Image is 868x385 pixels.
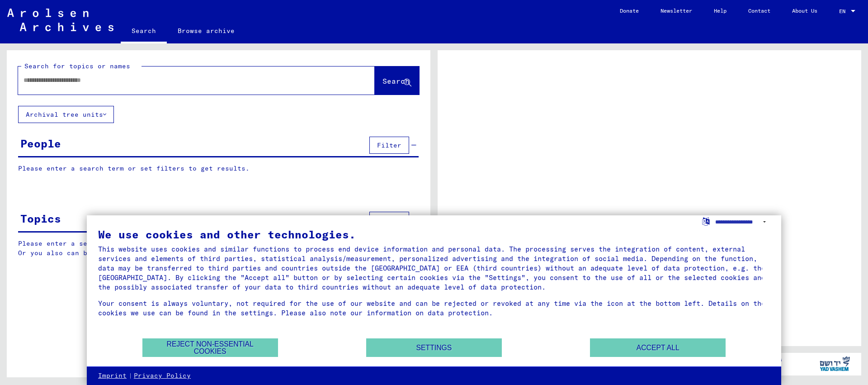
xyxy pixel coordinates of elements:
button: Search [375,67,419,95]
button: Filter [369,137,409,154]
div: People [20,135,61,152]
div: This website uses cookies and similar functions to process end device information and personal da... [98,244,770,292]
button: Settings [366,338,502,357]
button: Filter [369,212,409,229]
img: Arolsen_neg.svg [7,9,113,31]
span: Filter [377,141,401,149]
a: Privacy Policy [134,371,191,380]
div: Topics [20,210,61,227]
button: Accept all [590,338,726,357]
div: Your consent is always voluntary, not required for the use of our website and can be rejected or ... [98,299,770,318]
a: Browse archive [167,20,245,42]
img: yv_logo.png [818,352,852,375]
div: We use cookies and other technologies. [98,229,770,240]
a: Imprint [98,371,127,380]
span: Search [382,76,410,86]
p: Please enter a search term or set filters to get results. [18,164,419,173]
a: Search [121,20,167,43]
p: Please enter a search term or set filters to get results. Or you also can browse the manually. [18,239,419,258]
span: EN [839,8,849,14]
button: Archival tree units [18,106,114,123]
mat-label: Search for topics or names [24,62,130,70]
button: Reject non-essential cookies [142,338,278,357]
